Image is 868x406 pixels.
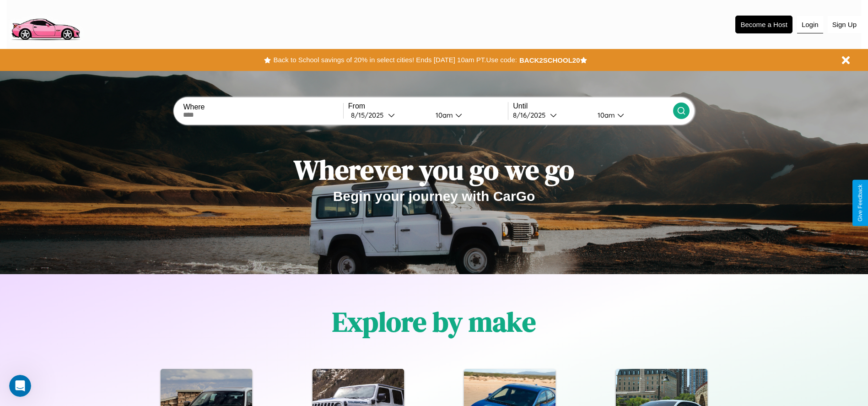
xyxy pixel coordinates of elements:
button: Back to School savings of 20% in select cities! Ends [DATE] 10am PT.Use code: [271,54,519,66]
button: Become a Host [735,16,793,33]
h1: Explore by make [332,303,536,341]
button: 8/15/2025 [348,110,428,120]
button: 10am [428,110,508,120]
div: 8 / 16 / 2025 [513,111,550,119]
button: Sign Up [828,16,861,33]
button: 10am [590,110,673,120]
div: Give Feedback [857,184,863,222]
div: 8 / 15 / 2025 [351,111,388,119]
label: Until [513,102,673,110]
label: From [348,102,508,110]
label: Where [183,103,343,111]
div: 10am [431,111,455,119]
button: Login [797,16,823,33]
b: BACK2SCHOOL20 [519,56,580,64]
iframe: Intercom live chat [9,375,31,397]
img: logo [7,5,84,43]
div: 10am [593,111,617,119]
